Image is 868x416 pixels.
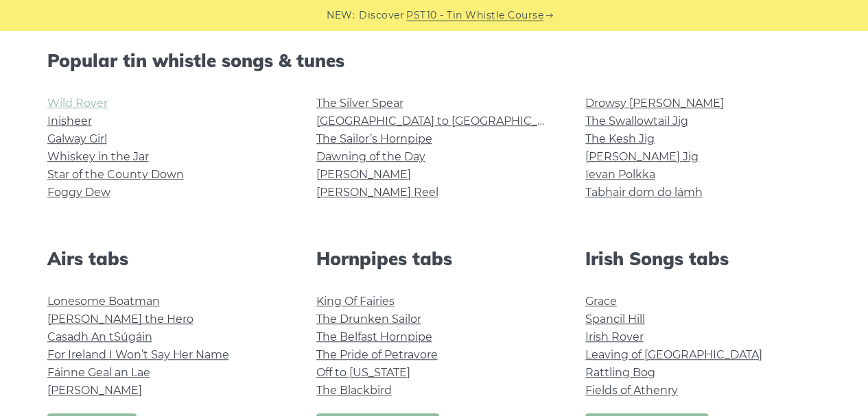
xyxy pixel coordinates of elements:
a: [PERSON_NAME] the Hero [47,313,193,326]
a: Tabhair dom do lámh [585,186,703,199]
a: The Pride of Petravore [316,348,438,361]
a: Grace [585,295,617,308]
a: The Sailor’s Hornpipe [316,132,432,145]
h2: Hornpipes tabs [316,248,552,269]
a: Inisheer [47,114,92,127]
a: The Kesh Jig [585,132,655,145]
a: Dawning of the Day [316,150,425,163]
a: The Blackbird [316,384,392,397]
a: Rattling Bog [585,366,655,379]
a: Drowsy [PERSON_NAME] [585,97,724,110]
span: NEW: [327,8,355,23]
h2: Airs tabs [47,248,283,269]
a: Ievan Polkka [585,168,655,181]
a: [GEOGRAPHIC_DATA] to [GEOGRAPHIC_DATA] [316,114,570,127]
a: [PERSON_NAME] Reel [316,186,438,199]
a: Casadh An tSúgáin [47,330,152,343]
a: Off to [US_STATE] [316,366,410,379]
a: Fields of Athenry [585,384,678,397]
a: King Of Fairies [316,295,395,308]
a: Lonesome Boatman [47,295,160,308]
span: Discover [359,8,404,23]
a: For Ireland I Won’t Say Her Name [47,348,229,361]
a: The Drunken Sailor [316,313,421,326]
a: The Swallowtail Jig [585,114,688,127]
a: PST10 - Tin Whistle Course [406,8,543,23]
a: The Belfast Hornpipe [316,330,432,343]
h2: Irish Songs tabs [585,248,821,269]
a: Leaving of [GEOGRAPHIC_DATA] [585,348,762,361]
a: The Silver Spear [316,97,403,110]
a: Irish Rover [585,330,644,343]
a: Star of the County Down [47,168,184,181]
a: Foggy Dew [47,186,110,199]
a: [PERSON_NAME] Jig [585,150,699,163]
a: Galway Girl [47,132,107,145]
a: [PERSON_NAME] [47,384,142,397]
a: [PERSON_NAME] [316,168,411,181]
a: Fáinne Geal an Lae [47,366,150,379]
a: Spancil Hill [585,313,645,326]
h2: Popular tin whistle songs & tunes [47,50,821,71]
a: Whiskey in the Jar [47,150,149,163]
a: Wild Rover [47,97,108,110]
